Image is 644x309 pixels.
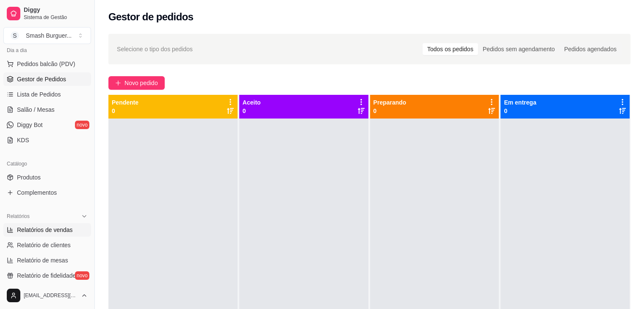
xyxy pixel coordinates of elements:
p: Pendente [112,98,138,107]
button: Novo pedido [108,76,165,90]
span: S [11,31,19,40]
a: Relatórios de vendas [3,223,91,237]
span: Selecione o tipo dos pedidos [117,44,193,54]
div: Pedidos sem agendamento [478,43,559,55]
span: Gestor de Pedidos [17,75,66,83]
span: Sistema de Gestão [24,14,88,21]
p: 0 [243,107,261,115]
p: Aceito [243,98,261,107]
span: KDS [17,136,29,144]
div: Pedidos agendados [559,43,621,55]
a: DiggySistema de Gestão [3,3,91,24]
a: Salão / Mesas [3,103,91,116]
button: [EMAIL_ADDRESS][DOMAIN_NAME] [3,285,91,306]
a: Relatório de clientes [3,238,91,252]
a: Gestor de Pedidos [3,72,91,86]
a: Lista de Pedidos [3,88,91,101]
div: Dia a dia [3,44,91,57]
span: Diggy Bot [17,121,43,129]
span: Complementos [17,188,57,197]
p: 0 [112,107,138,115]
a: KDS [3,133,91,147]
p: Preparando [373,98,406,107]
a: Produtos [3,171,91,184]
a: Diggy Botnovo [3,118,91,132]
span: plus [115,80,121,86]
button: Pedidos balcão (PDV) [3,57,91,71]
span: Relatórios [7,213,30,220]
span: [EMAIL_ADDRESS][DOMAIN_NAME] [24,292,77,299]
div: Smash Burguer ... [26,31,72,40]
span: Pedidos balcão (PDV) [17,60,75,68]
span: Relatório de fidelidade [17,271,76,280]
span: Salão / Mesas [17,105,55,114]
span: Relatórios de vendas [17,226,73,234]
h2: Gestor de pedidos [108,10,193,24]
p: 0 [504,107,536,115]
div: Todos os pedidos [423,43,478,55]
span: Novo pedido [124,78,158,88]
span: Produtos [17,173,41,182]
button: Select a team [3,27,91,44]
p: 0 [373,107,406,115]
a: Relatório de fidelidadenovo [3,269,91,282]
span: Relatório de mesas [17,256,68,265]
div: Catálogo [3,157,91,171]
p: Em entrega [504,98,536,107]
a: Relatório de mesas [3,254,91,267]
span: Relatório de clientes [17,241,71,249]
a: Complementos [3,186,91,199]
span: Lista de Pedidos [17,90,61,99]
span: Diggy [24,6,88,14]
